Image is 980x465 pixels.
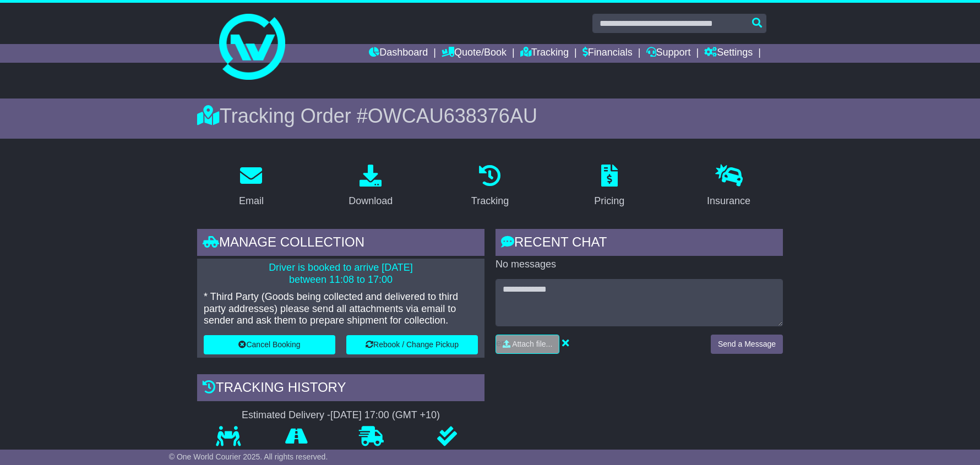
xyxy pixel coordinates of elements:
[204,262,478,286] p: Driver is booked to arrive [DATE] between 11:08 to 17:00
[349,194,393,209] div: Download
[204,335,335,354] button: Cancel Booking
[704,44,753,63] a: Settings
[330,409,440,422] div: [DATE] 17:00 (GMT +10)
[169,452,328,461] span: © One World Courier 2025. All rights reserved.
[197,374,484,404] div: Tracking history
[700,161,758,212] a: Insurance
[582,44,633,63] a: Financials
[239,194,264,209] div: Email
[594,194,624,209] div: Pricing
[464,161,516,212] a: Tracking
[442,44,507,63] a: Quote/Book
[346,335,478,354] button: Rebook / Change Pickup
[341,161,400,212] a: Download
[496,229,783,259] div: RECENT CHAT
[197,229,484,259] div: Manage collection
[369,44,428,63] a: Dashboard
[646,44,691,63] a: Support
[711,335,783,354] button: Send a Message
[707,194,750,209] div: Insurance
[197,409,484,422] div: Estimated Delivery -
[471,194,509,209] div: Tracking
[587,161,631,212] a: Pricing
[204,291,478,327] p: * Third Party (Goods being collected and delivered to third party addresses) please send all atta...
[232,161,271,212] a: Email
[496,259,783,271] p: No messages
[520,44,569,63] a: Tracking
[368,105,537,127] span: OWCAU638376AU
[197,104,783,128] div: Tracking Order #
